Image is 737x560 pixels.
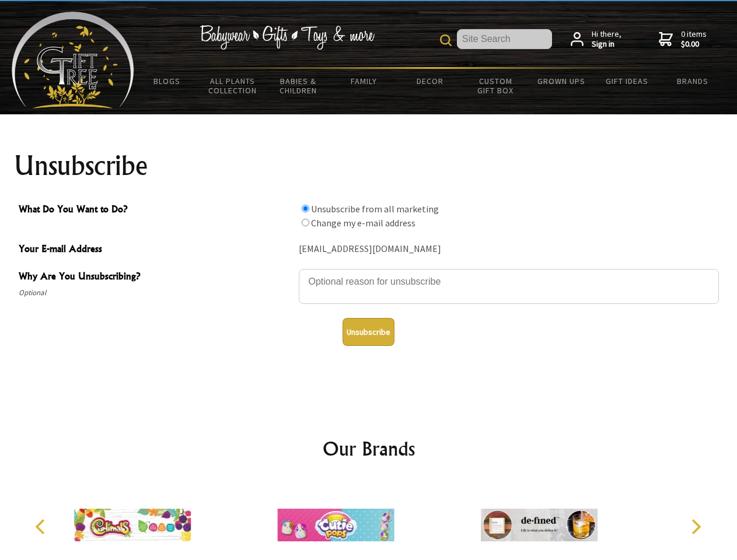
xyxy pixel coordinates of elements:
[29,514,55,540] button: Previous
[19,202,293,219] span: What Do You Want to Do?
[12,12,134,108] img: Babyware - Gifts - Toys and more...
[19,269,293,286] span: Why Are You Unsubscribing?
[440,34,452,46] img: product search
[134,69,200,93] a: BLOGS
[463,69,529,103] a: Custom Gift Box
[200,25,375,50] img: Babywear - Gifts - Toys & more
[19,286,293,300] span: Optional
[302,219,309,226] input: What Do You Want to Do?
[592,29,621,50] span: Hi there,
[331,69,397,93] a: Family
[571,29,621,50] a: Hi there,Sign in
[299,240,719,258] div: [EMAIL_ADDRESS][DOMAIN_NAME]
[660,69,726,93] a: Brands
[594,69,660,93] a: Gift Ideas
[592,39,621,50] strong: Sign in
[23,435,714,463] h2: Our Brands
[528,69,594,93] a: Grown Ups
[200,69,266,103] a: All Plants Collection
[311,203,439,215] label: Unsubscribe from all marketing
[659,29,707,50] a: 0 items$0.00
[343,318,394,346] button: Unsubscribe
[299,269,719,304] textarea: Why Are You Unsubscribing?
[302,205,309,212] input: What Do You Want to Do?
[683,514,708,540] button: Next
[311,217,415,229] label: Change my e-mail address
[681,29,707,50] span: 0 items
[397,69,463,93] a: Decor
[457,29,552,49] input: Site Search
[14,152,724,180] h1: Unsubscribe
[266,69,331,103] a: Babies & Children
[19,242,293,258] span: Your E-mail Address
[681,39,707,50] strong: $0.00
